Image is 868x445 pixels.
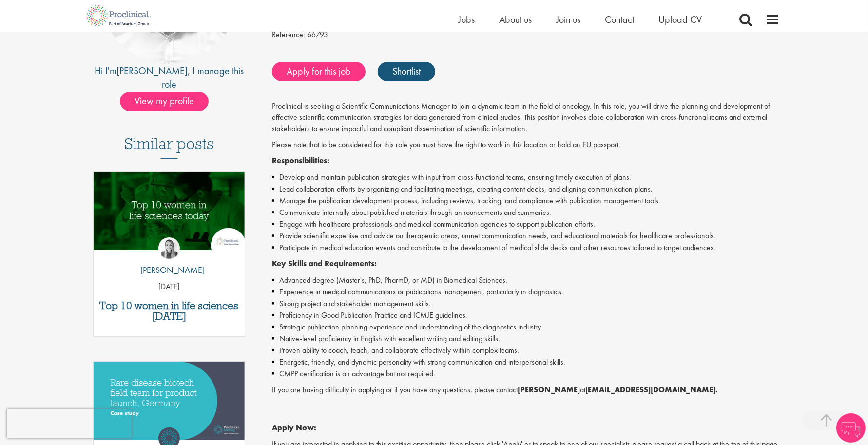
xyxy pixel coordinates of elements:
a: Hannah Burke [PERSON_NAME] [133,237,205,281]
li: Develop and maintain publication strategies with input from cross-functional teams, ensuring time... [272,172,780,183]
li: Participate in medical education events and contribute to the development of medical slide decks ... [272,242,780,253]
li: Engage with healthcare professionals and medical communication agencies to support publication ef... [272,218,780,230]
strong: [PERSON_NAME] [518,385,580,395]
li: CMPP certification is an advantage but not required. [272,368,780,380]
li: Proficiency in Good Publication Practice and ICMJE guidelines. [272,310,780,321]
p: Please note that to be considered for this role you must have the right to work in this location ... [272,139,780,151]
strong: [EMAIL_ADDRESS][DOMAIN_NAME]. [585,385,718,395]
li: Strategic publication planning experience and understanding of the diagnostics industry. [272,321,780,333]
strong: Responsibilities: [272,155,329,166]
p: [PERSON_NAME] [133,264,205,276]
span: 66793 [307,29,328,39]
li: Manage the publication development process, including reviews, tracking, and compliance with publ... [272,195,780,207]
li: Experience in medical communications or publications management, particularly in diagnostics. [272,286,780,298]
strong: Key Skills and Requirements: [272,258,377,269]
iframe: reCAPTCHA [7,409,132,438]
li: Provide scientific expertise and advice on therapeutic areas, unmet communication needs, and educ... [272,230,780,242]
a: Link to a post [94,172,245,258]
a: About us [500,13,532,26]
li: Advanced degree (Master's, PhD, PharmD, or MD) in Biomedical Sciences. [272,274,780,286]
a: Upload CV [659,13,702,26]
li: Strong project and stakeholder management skills. [272,298,780,310]
span: View my profile [120,92,209,111]
a: Jobs [459,13,475,26]
li: Energetic, friendly, and dynamic personality with strong communication and interpersonal skills. [272,356,780,368]
img: Hannah Burke [158,237,180,259]
img: Top 10 women in life sciences today [94,172,245,250]
div: Hi I'm , I manage this role [88,64,251,92]
li: Native-level proficiency in English with excellent writing and editing skills. [272,333,780,345]
a: Top 10 women in life sciences [DATE] [98,300,240,322]
h3: Similar posts [124,135,214,159]
a: View my profile [120,94,218,106]
a: Shortlist [378,62,435,81]
a: Apply for this job [272,62,366,81]
a: [PERSON_NAME] [116,64,188,77]
p: Proclinical is seeking a Scientific Communications Manager to join a dynamic team in the field of... [272,101,780,135]
label: Reference: [272,29,305,40]
strong: Apply Now: [272,423,316,433]
a: Join us [557,13,581,26]
p: [DATE] [94,281,245,292]
p: If you are having difficulty in applying or if you have any questions, please contact at [272,385,780,396]
a: Contact [605,13,635,26]
li: Communicate internally about published materials through announcements and summaries. [272,207,780,218]
li: Lead collaboration efforts by organizing and facilitating meetings, creating content decks, and a... [272,183,780,195]
li: Proven ability to coach, teach, and collaborate effectively within complex teams. [272,345,780,356]
img: Chatbot [836,413,866,443]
